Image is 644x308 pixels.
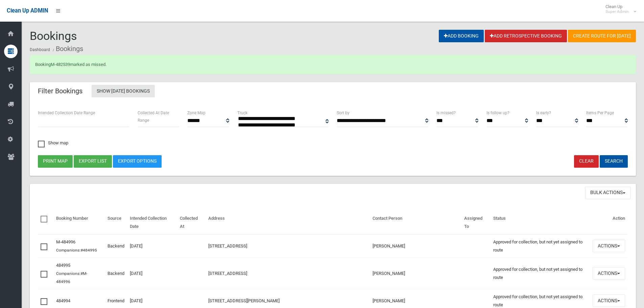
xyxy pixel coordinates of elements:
td: [PERSON_NAME] [370,234,461,258]
a: M-484996 [56,239,75,244]
td: [DATE] [127,258,177,289]
a: #484995 [80,248,97,253]
a: Export Options [113,155,162,168]
a: [STREET_ADDRESS] [208,271,247,276]
th: Source [105,211,127,234]
button: Actions [593,240,625,252]
td: Backend [105,234,127,258]
th: Booking Number [53,211,105,234]
a: [STREET_ADDRESS][PERSON_NAME] [208,298,280,303]
span: Clean Up [602,4,636,14]
span: Show map [38,141,68,145]
button: Print map [38,155,73,168]
button: Actions [593,294,625,307]
td: Approved for collection, but not yet assigned to route [491,234,590,258]
a: Create route for [DATE] [568,30,636,42]
a: Show [DATE] Bookings [92,85,155,97]
td: [DATE] [127,234,177,258]
th: Assigned To [461,211,491,234]
header: Filter Bookings [30,85,91,98]
a: 484994 [56,298,70,303]
td: Backend [105,258,127,289]
a: Dashboard [30,47,50,52]
small: Companions: [56,271,87,284]
a: Add Booking [439,30,484,42]
a: #M-484996 [56,271,87,284]
a: [STREET_ADDRESS] [208,243,247,248]
th: Collected At [177,211,206,234]
span: Bookings [30,29,77,43]
small: Super Admin [605,9,629,14]
td: Approved for collection, but not yet assigned to route [491,258,590,289]
th: Address [206,211,370,234]
small: Companions: [56,248,98,253]
th: Intended Collection Date [127,211,177,234]
th: Contact Person [370,211,461,234]
label: Truck [237,109,247,117]
a: 484995 [56,263,70,268]
span: Clean Up ADMIN [7,7,48,14]
a: Add Retrospective Booking [485,30,567,42]
th: Status [491,211,590,234]
button: Bulk Actions [585,187,630,199]
button: Export list [74,155,112,168]
li: Bookings [51,43,83,55]
div: Booking marked as missed. [30,55,636,74]
a: M-482539 [51,62,70,67]
th: Action [590,211,628,234]
a: Clear [574,155,599,168]
button: Actions [593,267,625,280]
td: [PERSON_NAME] [370,258,461,289]
button: Search [600,155,628,168]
